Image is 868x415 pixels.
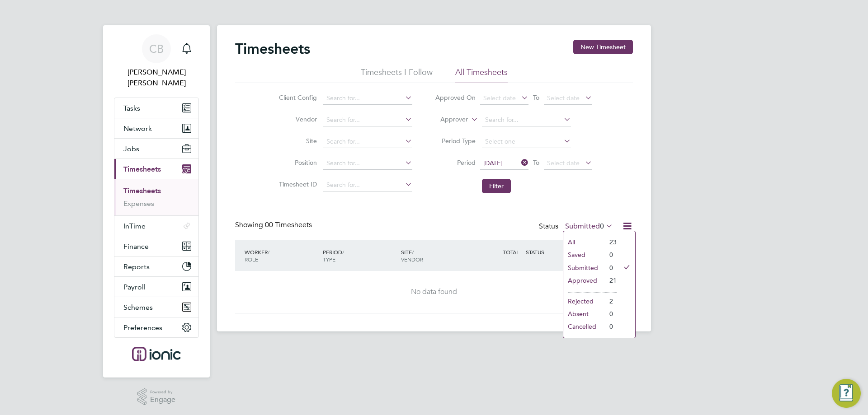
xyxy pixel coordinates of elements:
div: WORKER [242,244,321,267]
input: Select one [482,135,571,148]
span: CB [149,43,164,55]
button: Preferences [114,317,198,337]
span: Reports [123,262,150,271]
input: Search for... [323,157,412,170]
button: Network [114,118,198,138]
span: Powered by [150,388,175,396]
span: Timesheets [123,165,161,173]
button: Schemes [114,297,198,317]
span: Select date [483,94,516,102]
label: Approved On [435,93,476,102]
li: 21 [605,274,617,287]
a: Timesheets [123,187,161,195]
label: Position [276,159,317,167]
span: To [530,157,542,168]
label: Vendor [276,115,317,123]
li: 0 [605,320,617,333]
nav: Main navigation [103,25,210,378]
input: Search for... [323,179,412,191]
span: InTime [123,222,146,230]
a: Tasks [114,98,198,118]
input: Search for... [323,135,412,148]
span: 00 Timesheets [265,220,312,229]
label: Period Type [435,137,476,145]
div: SITE [399,244,477,267]
button: Finance [114,236,198,256]
span: Select date [547,159,580,167]
button: Payroll [114,277,198,297]
li: Saved [563,248,605,261]
label: Approver [427,115,468,124]
div: STATUS [524,244,571,260]
span: Network [123,124,152,133]
li: 2 [605,295,617,308]
span: Tasks [123,104,140,112]
div: PERIOD [321,244,399,267]
a: Powered byEngage [137,388,176,406]
span: [DATE] [483,159,503,167]
input: Search for... [323,114,412,126]
span: ROLE [245,256,258,263]
label: Timesheet ID [276,180,317,188]
img: ionic-logo-retina.png [132,347,181,361]
span: Schemes [123,303,153,312]
button: Filter [482,179,511,193]
span: Preferences [123,323,162,332]
a: Expenses [123,199,154,208]
span: TOTAL [503,248,519,256]
a: Go to home page [114,347,199,361]
label: Period [435,159,476,167]
label: Site [276,137,317,145]
button: InTime [114,216,198,236]
li: Timesheets I Follow [361,67,433,83]
div: Status [539,220,615,233]
label: Submitted [565,222,613,231]
span: Payroll [123,283,146,291]
span: Engage [150,396,175,404]
span: TYPE [323,256,335,263]
li: All Timesheets [455,67,508,83]
span: To [530,92,542,103]
span: Select date [547,94,580,102]
span: Jobs [123,145,139,153]
li: 0 [605,308,617,320]
div: Showing [235,220,314,230]
button: New Timesheet [573,40,633,54]
span: Connor Batty [114,67,199,89]
li: 23 [605,236,617,248]
span: / [412,248,414,256]
li: 0 [605,261,617,274]
li: Cancelled [563,320,605,333]
button: Timesheets [114,159,198,179]
span: Finance [123,242,149,251]
div: No data found [244,287,624,297]
input: Search for... [323,92,412,105]
li: All [563,236,605,248]
h2: Timesheets [235,40,310,58]
li: Rejected [563,295,605,308]
input: Search for... [482,114,571,126]
span: / [342,248,344,256]
div: Timesheets [114,179,198,215]
li: Submitted [563,261,605,274]
li: Absent [563,308,605,320]
span: / [268,248,269,256]
button: Jobs [114,139,198,159]
button: Reports [114,256,198,276]
label: Client Config [276,93,317,102]
button: Engage Resource Center [832,379,861,408]
li: Approved [563,274,605,287]
a: CB[PERSON_NAME] [PERSON_NAME] [114,34,199,89]
span: 0 [600,222,604,231]
li: 0 [605,248,617,261]
span: VENDOR [401,256,423,263]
